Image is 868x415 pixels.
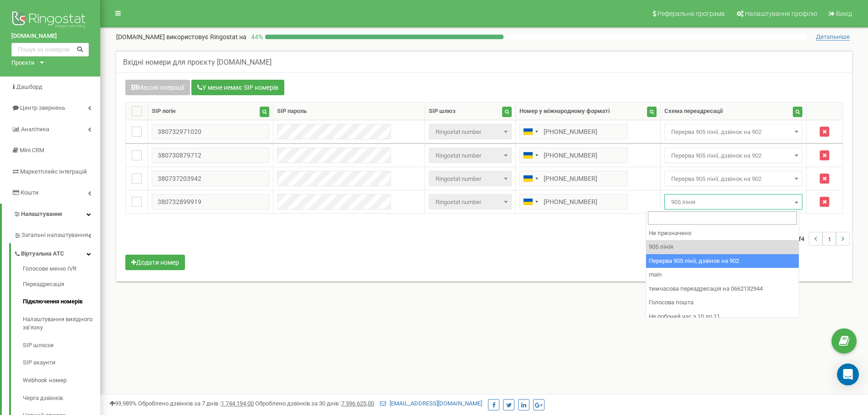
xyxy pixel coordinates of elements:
[519,107,610,116] div: Номер у міжнародному форматі
[664,171,803,186] span: Перерва 905 лінії, дзвінок на 902
[152,107,175,116] div: SIP логін
[380,400,482,407] a: [EMAIL_ADDRESS][DOMAIN_NAME]
[837,364,859,385] div: Open Intercom Messenger
[14,225,100,243] a: Загальні налаштування
[520,124,541,139] div: Telephone country code
[822,232,836,246] li: 1
[23,389,100,407] a: Черга дзвінків
[432,149,508,162] span: Ringostat number
[664,124,803,139] span: Перерва 905 лінії, дзвінок на 902
[429,148,511,163] span: Ringostat number
[191,80,284,95] button: У мене немає SIP номерів
[341,400,374,407] u: 7 596 625,00
[519,194,628,210] input: 050 123 4567
[668,173,800,185] span: Перерва 905 лінії, дзвінок на 902
[23,265,100,276] a: Голосове меню IVR
[21,126,49,133] span: Аналiтика
[21,189,39,196] span: Кошти
[20,168,87,175] span: Маркетплейс інтеграцій
[520,171,541,186] div: Telephone country code
[520,195,541,209] div: Telephone country code
[21,250,64,258] span: Віртуальна АТС
[109,400,137,407] span: 99,989%
[138,400,254,407] span: Оброблено дзвінків за 7 днів :
[787,223,850,255] nav: ...
[11,9,89,32] img: Ringostat logo
[20,147,44,154] span: Mini CRM
[646,240,799,254] li: 905 лінія
[429,194,511,210] span: Ringostat number
[836,10,852,17] span: Вихід
[668,149,800,162] span: Перерва 905 лінії, дзвінок на 902
[657,10,725,17] span: Реферальна програма
[221,400,254,407] u: 1 744 194,00
[816,33,850,41] span: Детальніше
[432,173,508,185] span: Ringostat number
[123,58,272,67] h5: Вхідні номери для проєкту [DOMAIN_NAME]
[519,171,628,186] input: 050 123 4567
[664,148,803,163] span: Перерва 905 лінії, дзвінок на 902
[668,126,800,138] span: Перерва 905 лінії, дзвінок на 902
[664,107,723,116] div: Схема переадресації
[429,171,511,186] span: Ringostat number
[520,148,541,163] div: Telephone country code
[11,32,89,41] a: [DOMAIN_NAME]
[646,310,799,324] li: Не робочий час з 10 до 11
[668,196,800,209] span: 905 лінія
[255,400,374,407] span: Оброблено дзвінків за 30 днів :
[2,204,100,225] a: Налаштування
[16,83,42,90] span: Дашборд
[273,102,425,120] th: SIP пароль
[646,254,799,268] li: Перерва 905 лінії, дзвінок на 902
[11,59,35,67] div: Проєкти
[429,124,511,139] span: Ringostat number
[166,33,247,41] span: використовує Ringostat на
[116,32,247,41] p: [DOMAIN_NAME]
[519,124,628,139] input: 050 123 4567
[664,194,803,210] span: 905 лінія
[23,372,100,389] a: Webhook номер
[125,80,190,95] button: Масові операції
[745,10,817,17] span: Налаштування профілю
[247,32,265,41] p: 44 %
[14,243,100,262] a: Віртуальна АТС
[432,126,508,138] span: Ringostat number
[23,354,100,372] a: SIP акаунти
[125,255,185,270] button: Додати номер
[432,196,508,209] span: Ringostat number
[21,231,88,240] span: Загальні налаштування
[429,107,456,116] div: SIP шлюз
[11,43,89,56] input: Пошук за номером
[646,296,799,310] li: Голосова пошта
[23,337,100,354] a: SIP шлюзи
[23,276,100,293] a: Переадресація
[23,311,100,337] a: Налаштування вихідного зв’язку
[519,148,628,163] input: 050 123 4567
[20,104,65,111] span: Центр звернень
[23,293,100,311] a: Підключення номерів
[646,268,799,282] li: main
[646,226,799,241] li: Не призначено
[21,210,62,217] span: Налаштування
[646,282,799,296] li: тимчасова переадресація на 0662132944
